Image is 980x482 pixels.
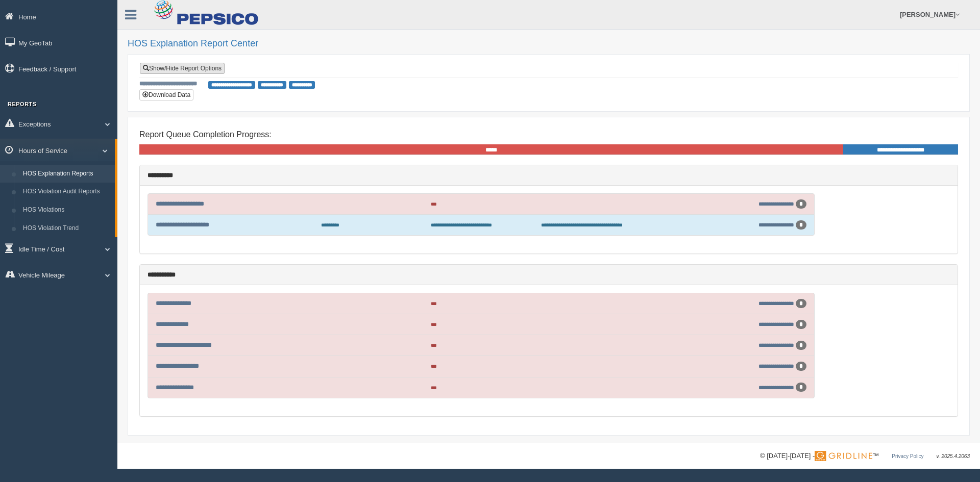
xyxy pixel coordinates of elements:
a: HOS Violations [18,201,115,219]
button: Download Data [139,89,193,100]
div: © [DATE]-[DATE] - ™ [760,451,970,462]
h2: HOS Explanation Report Center [128,39,970,49]
a: HOS Violation Audit Reports [18,183,115,201]
h4: Report Queue Completion Progress: [139,130,958,139]
img: Gridline [815,451,872,461]
span: v. 2025.4.2063 [937,453,970,459]
a: HOS Explanation Reports [18,165,115,183]
a: Privacy Policy [892,453,923,459]
a: HOS Violation Trend [18,219,115,238]
a: Show/Hide Report Options [140,63,225,74]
